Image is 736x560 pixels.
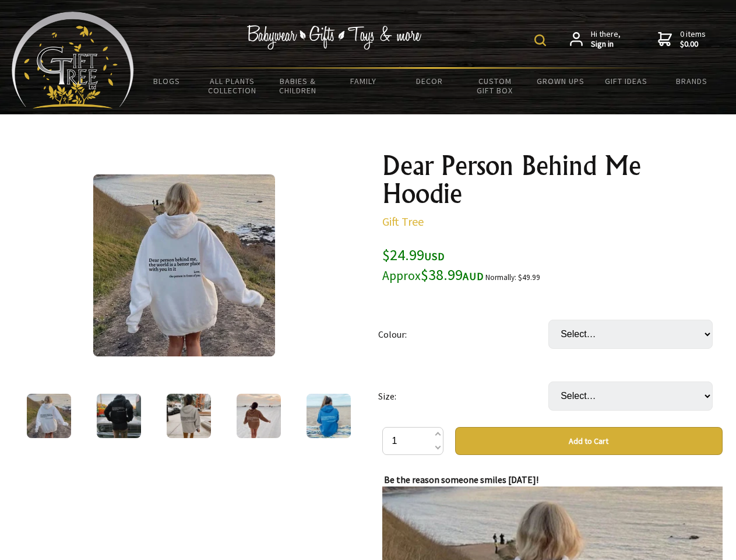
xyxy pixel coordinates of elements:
td: Colour: [378,303,548,365]
a: All Plants Collection [200,69,266,103]
span: 0 items [680,29,706,50]
small: Approx [382,268,421,283]
img: Dear Person Behind Me Hoodie [237,394,281,438]
span: $24.99 $38.99 [382,245,484,284]
a: Brands [659,69,725,93]
img: Dear Person Behind Me Hoodie [97,394,141,438]
img: Dear Person Behind Me Hoodie [307,394,351,438]
span: AUD [463,269,484,283]
img: Dear Person Behind Me Hoodie [27,394,71,438]
img: Babywear - Gifts - Toys & more [247,25,422,50]
a: Family [331,69,397,93]
a: BLOGS [134,69,200,93]
img: Dear Person Behind Me Hoodie [167,394,211,438]
h1: Dear Person Behind Me Hoodie [382,152,723,208]
a: 0 items$0.00 [658,29,706,50]
a: Decor [396,69,462,93]
a: Grown Ups [527,69,593,93]
button: Add to Cart [455,427,723,455]
strong: $0.00 [680,39,706,50]
a: Custom Gift Box [462,69,528,103]
strong: Sign in [591,39,621,50]
small: Normally: $49.99 [485,272,540,282]
a: Gift Ideas [593,69,659,93]
img: Babyware - Gifts - Toys and more... [12,12,134,108]
span: USD [424,250,445,263]
span: Hi there, [591,29,621,50]
a: Hi there,Sign in [570,29,621,50]
a: Gift Tree [382,214,424,229]
a: Babies & Children [265,69,331,103]
td: Size: [378,365,548,427]
img: Dear Person Behind Me Hoodie [93,174,275,356]
img: product search [534,34,546,46]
